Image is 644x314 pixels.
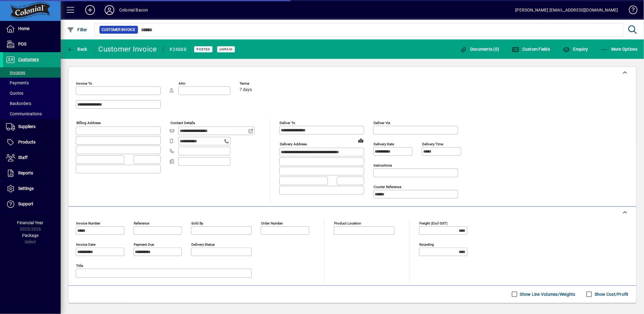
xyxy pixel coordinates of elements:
a: Settings [3,181,61,196]
a: Staff [3,150,61,165]
mat-label: Deliver To [280,121,295,125]
a: View on map [356,136,366,145]
mat-label: Invoice date [76,242,96,247]
span: Settings [18,186,34,191]
mat-label: Invoice number [76,221,100,225]
mat-label: Instructions [374,163,392,167]
button: Enquiry [561,44,589,55]
mat-label: Delivery status [191,242,215,247]
mat-label: Courier Reference [374,185,401,189]
a: Backorders [3,98,61,109]
button: Profile [100,5,119,15]
span: Documents (0) [460,47,499,52]
a: Support [3,197,61,212]
span: Invoices [6,70,25,75]
mat-label: Rounding [419,242,434,247]
span: More Options [601,47,638,52]
mat-label: Invoice To [76,81,92,86]
span: Products [18,140,35,144]
span: Custom Fields [512,47,550,52]
a: Products [3,135,61,150]
span: Package [22,233,39,238]
span: 7 days [240,87,252,92]
span: Quotes [6,91,23,96]
mat-label: Deliver via [374,121,390,125]
a: Home [3,21,61,36]
a: Quotes [3,88,61,98]
span: Communications [6,111,42,116]
span: Unpaid [220,47,233,51]
button: More Options [599,44,639,55]
a: Payments [3,78,61,88]
a: POS [3,37,61,52]
label: Show Cost/Profit [593,291,629,297]
span: Back [67,47,87,52]
div: Customer Invoice [99,44,157,54]
span: Customer Invoice [102,27,136,33]
mat-label: Delivery date [374,142,394,146]
mat-label: Payment due [134,242,154,247]
mat-label: Delivery time [422,142,443,146]
span: Customers [18,57,39,62]
app-page-header-button: Back [61,44,94,55]
span: Staff [18,155,28,160]
span: Filter [67,27,87,32]
a: Invoices [3,67,61,78]
div: Colonial Bacon [119,5,148,15]
mat-label: Attn [179,81,185,86]
button: Documents (0) [458,44,501,55]
span: Financial Year [17,220,44,225]
span: Support [18,201,33,206]
span: Backorders [6,101,31,106]
button: Filter [65,24,89,35]
span: Terms [240,82,276,86]
mat-label: Product location [334,221,361,225]
a: Communications [3,109,61,119]
mat-label: Freight (excl GST) [419,221,448,225]
div: #24888 [169,45,187,54]
a: Knowledge Base [624,1,636,21]
button: Back [65,44,89,55]
a: Suppliers [3,119,61,134]
span: Enquiry [563,47,588,52]
div: [PERSON_NAME] [EMAIL_ADDRESS][DOMAIN_NAME] [515,5,618,15]
mat-label: Order number [261,221,283,225]
button: Custom Fields [511,44,552,55]
label: Show Line Volumes/Weights [519,291,575,297]
span: Posted [196,47,210,51]
span: POS [18,42,26,46]
span: Payments [6,80,29,85]
span: Reports [18,171,33,175]
mat-label: Sold by [191,221,203,225]
mat-label: Reference [134,221,149,225]
button: Add [80,5,100,15]
a: Reports [3,166,61,181]
span: Home [18,26,29,31]
span: Suppliers [18,124,35,129]
mat-label: Title [76,264,83,268]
